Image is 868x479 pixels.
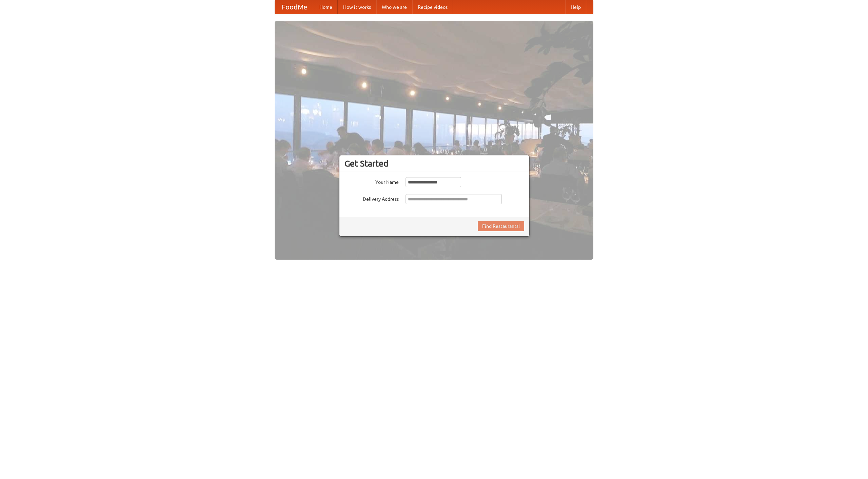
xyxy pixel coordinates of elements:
a: Who we are [376,0,412,14]
label: Delivery Address [344,194,399,202]
label: Your Name [344,177,399,186]
a: Recipe videos [412,0,453,14]
a: How it works [338,0,376,14]
a: FoodMe [275,0,314,14]
a: Home [314,0,338,14]
a: Help [565,0,586,14]
h3: Get Started [344,158,524,169]
button: Find Restaurants! [478,221,524,231]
